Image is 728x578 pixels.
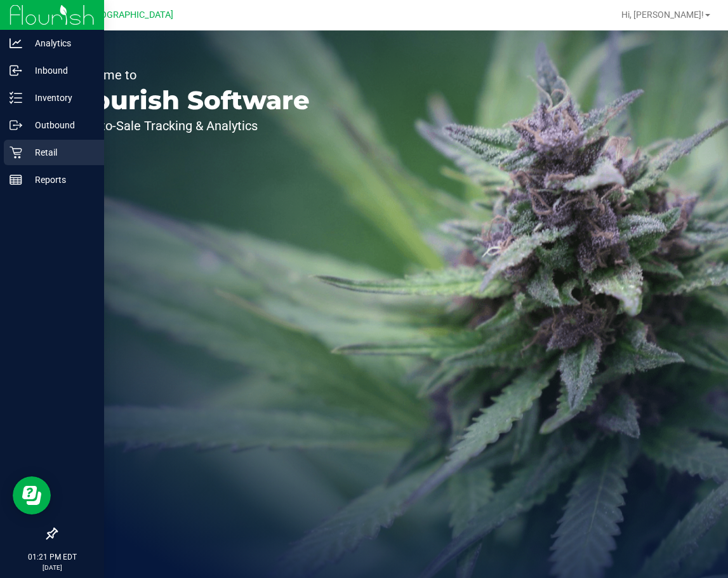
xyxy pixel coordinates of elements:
p: Inbound [22,63,98,78]
p: Inventory [22,90,98,105]
p: Welcome to [69,69,310,81]
p: Retail [22,145,98,160]
p: Analytics [22,36,98,51]
span: [GEOGRAPHIC_DATA] [86,10,173,20]
p: Reports [22,172,98,187]
p: [DATE] [6,563,98,572]
inline-svg: Inbound [10,64,22,77]
inline-svg: Retail [10,146,22,159]
p: 01:21 PM EDT [6,551,98,563]
p: Flourish Software [69,88,310,113]
p: Outbound [22,118,98,133]
inline-svg: Analytics [10,37,22,50]
span: Hi, [PERSON_NAME]! [621,10,704,20]
inline-svg: Reports [10,173,22,186]
inline-svg: Outbound [10,119,22,131]
iframe: Resource center [13,476,51,514]
p: Seed-to-Sale Tracking & Analytics [69,119,310,132]
inline-svg: Inventory [10,91,22,104]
